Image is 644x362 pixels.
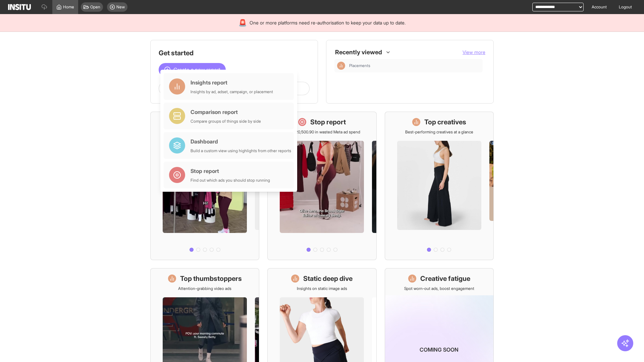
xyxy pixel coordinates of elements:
div: Stop report [191,167,270,175]
h1: Top thumbstoppers [180,274,242,283]
a: What's live nowSee all active ads instantly [150,112,259,260]
img: Logo [8,4,31,10]
span: One or more platforms need re-authorisation to keep your data up to date. [250,19,406,26]
span: Placements [349,63,370,68]
h1: Top creatives [424,117,466,127]
p: Best-performing creatives at a glance [405,129,473,135]
div: Insights [337,62,345,70]
div: Dashboard [191,137,291,145]
p: Attention-grabbing video ads [178,286,231,291]
h1: Static deep dive [303,274,353,283]
button: Create a new report [159,63,226,76]
a: Stop reportSave £20,500.90 in wasted Meta ad spend [267,112,376,260]
div: Build a custom view using highlights from other reports [191,148,291,154]
span: Home [63,4,74,10]
span: Placements [349,63,480,68]
div: Insights by ad, adset, campaign, or placement [191,89,273,95]
div: 🚨 [238,18,247,27]
div: Comparison report [191,108,261,116]
a: Top creativesBest-performing creatives at a glance [385,112,494,260]
span: Open [90,4,100,10]
button: View more [463,49,485,56]
h1: Stop report [310,117,346,127]
div: Compare groups of things side by side [191,119,261,124]
h1: Get started [159,48,310,58]
div: Find out which ads you should stop running [191,178,270,183]
p: Save £20,500.90 in wasted Meta ad spend [283,129,360,135]
span: New [116,4,125,10]
div: Insights report [191,78,273,86]
p: Insights on static image ads [297,286,347,291]
span: Create a new report [173,66,220,74]
span: View more [463,49,485,55]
